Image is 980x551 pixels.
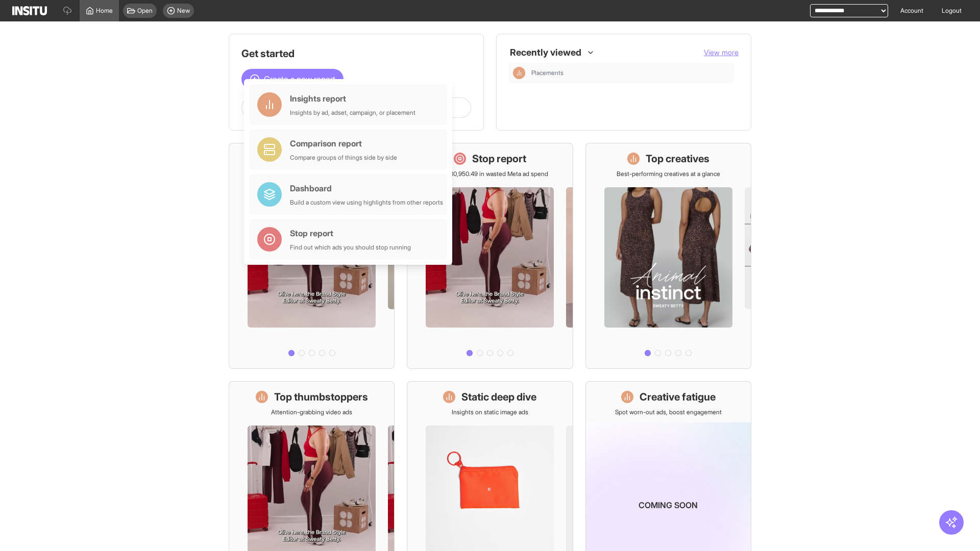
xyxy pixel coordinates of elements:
[531,69,730,77] span: Placements
[617,170,720,178] p: Best-performing creatives at a glance
[531,69,563,77] span: Placements
[137,7,153,15] span: Open
[241,69,344,89] button: Create a new report
[585,143,751,369] a: Top creativesBest-performing creatives at a glance
[290,92,415,105] div: Insights report
[264,73,335,85] span: Create a new report
[290,198,443,207] div: Build a custom view using highlights from other reports
[274,390,368,404] h1: Top thumbstoppers
[646,152,709,166] h1: Top creatives
[271,408,352,416] p: Attention-grabbing video ads
[290,137,397,149] div: Comparison report
[704,48,739,57] span: View more
[452,408,528,416] p: Insights on static image ads
[704,47,739,58] button: View more
[513,67,525,79] div: Insights
[290,243,411,252] div: Find out which ads you should stop running
[96,7,113,15] span: Home
[290,227,411,239] div: Stop report
[472,152,526,166] h1: Stop report
[290,182,443,194] div: Dashboard
[407,143,573,369] a: Stop reportSave £30,950.49 in wasted Meta ad spend
[290,154,397,162] div: Compare groups of things side by side
[290,109,415,117] div: Insights by ad, adset, campaign, or placement
[431,170,548,178] p: Save £30,950.49 in wasted Meta ad spend
[241,46,471,61] h1: Get started
[461,390,536,404] h1: Static deep dive
[229,143,395,369] a: What's live nowSee all active ads instantly
[177,7,190,15] span: New
[12,6,47,15] img: Logo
